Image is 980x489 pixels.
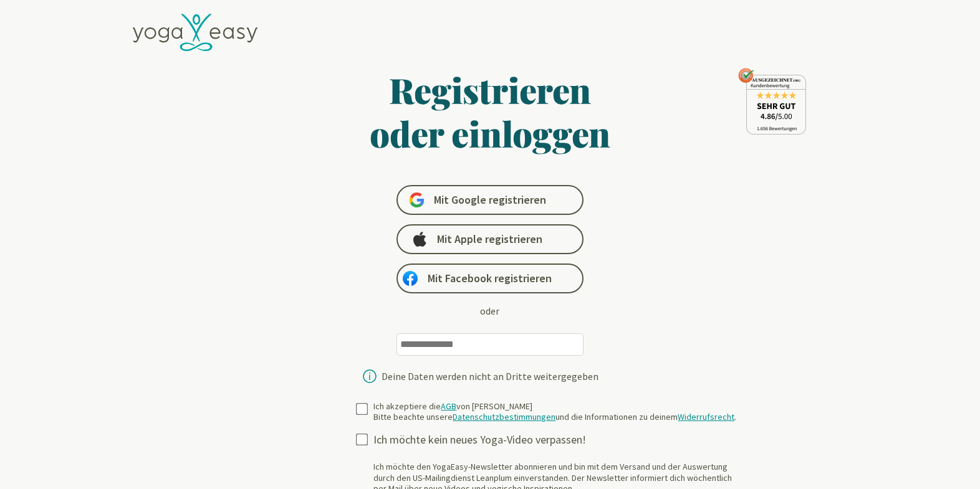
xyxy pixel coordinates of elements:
h1: Registrieren oder einloggen [249,68,731,155]
img: ausgezeichnet_seal.png [738,68,806,135]
div: Deine Daten werden nicht an Dritte weitergegeben [382,371,598,381]
span: Mit Google registrieren [434,192,546,207]
a: AGB [441,401,456,412]
div: Ich möchte kein neues Yoga-Video verpassen! [373,433,746,447]
a: Datenschutzbestimmungen [453,411,555,422]
div: oder [480,303,499,318]
span: Mit Apple registrieren [437,232,542,247]
a: Mit Apple registrieren [396,224,584,254]
a: Mit Google registrieren [396,185,584,215]
a: Widerrufsrecht [678,411,734,422]
a: Mit Facebook registrieren [396,263,584,293]
span: Mit Facebook registrieren [428,271,552,286]
div: Ich akzeptiere die von [PERSON_NAME] Bitte beachte unsere und die Informationen zu deinem . [373,401,736,423]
